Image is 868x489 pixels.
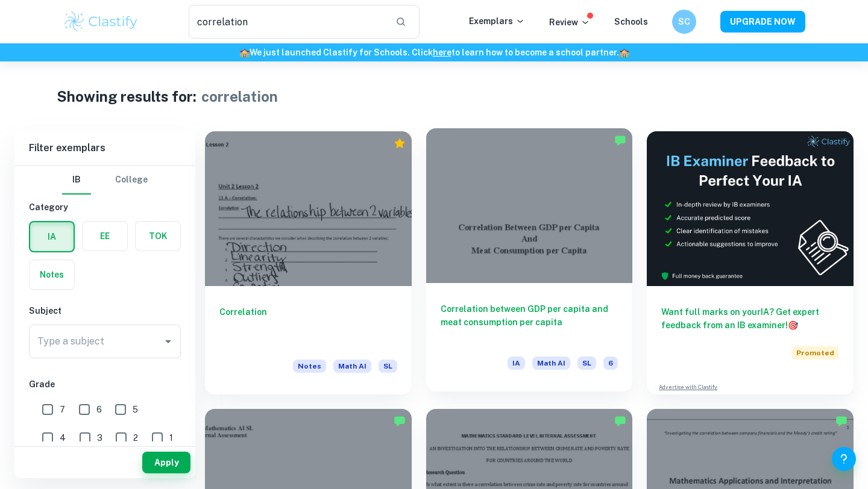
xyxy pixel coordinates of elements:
h6: SC [678,15,691,28]
span: 1 [169,431,173,444]
a: Schools [614,17,648,26]
h6: Subject [29,304,181,317]
h6: Want full marks on your IA ? Get expert feedback from an IB examiner! [661,305,839,332]
span: Notes [293,360,326,373]
span: 7 [60,403,65,416]
span: SL [379,360,397,373]
span: SL [577,357,596,370]
div: Premium [394,137,406,149]
span: 4 [60,431,66,444]
a: Correlation between GDP per capita and meat consumption per capitaIAMath AISL6 [426,131,633,394]
img: Thumbnail [647,131,854,286]
h1: Showing results for: [57,86,197,107]
span: 5 [133,403,138,416]
span: 🎯 [788,320,798,330]
span: 2 [133,431,138,444]
button: TOK [136,222,180,251]
h6: We just launched Clastify for Schools. Click to learn how to become a school partner. [2,46,866,59]
img: Marked [614,415,626,427]
a: Want full marks on yourIA? Get expert feedback from an IB examiner!PromotedAdvertise with Clastify [647,131,854,394]
img: Marked [614,134,626,146]
button: Notes [30,260,74,289]
span: 🏫 [239,48,250,57]
img: Marked [835,415,848,427]
button: UPGRADE NOW [720,11,805,33]
span: Math AI [532,357,570,370]
span: IA [508,357,525,370]
img: Marked [394,415,406,427]
span: Promoted [791,346,839,360]
button: EE [83,222,127,251]
button: IB [62,166,91,195]
div: Filter type choice [62,166,148,195]
button: College [115,166,148,195]
h6: Filter exemplars [14,131,195,165]
h6: Grade [29,378,181,391]
img: Clastify logo [63,10,139,34]
p: Review [549,16,590,29]
button: Help and Feedback [832,447,856,471]
a: here [433,48,451,57]
button: SC [672,10,696,34]
p: Exemplars [469,14,525,28]
h1: correlation [201,86,278,107]
span: 🏫 [619,48,629,57]
h6: Category [29,201,181,214]
span: Math AI [333,360,371,373]
button: Open [160,333,177,350]
button: Apply [142,452,190,473]
h6: Correlation [219,305,397,345]
a: Advertise with Clastify [659,383,717,391]
h6: Correlation between GDP per capita and meat consumption per capita [441,302,618,342]
a: CorrelationNotesMath AISL [205,131,412,394]
span: 6 [96,403,102,416]
button: IA [30,222,74,251]
span: 3 [97,431,102,444]
input: Search for any exemplars... [189,5,386,39]
span: 6 [603,357,618,370]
